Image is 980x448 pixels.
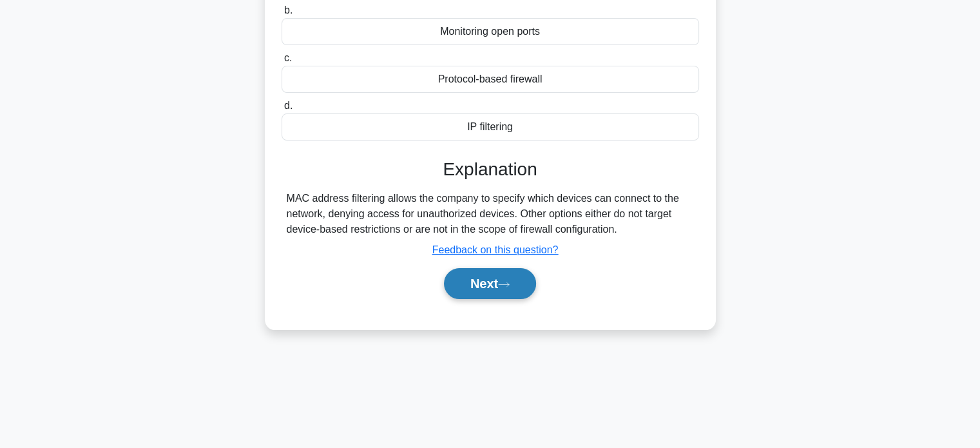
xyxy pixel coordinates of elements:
span: b. [284,5,293,15]
button: Next [444,268,536,299]
div: Protocol-based firewall [282,66,699,93]
h3: Explanation [289,159,691,180]
div: Monitoring open ports [282,18,699,45]
div: IP filtering [282,113,699,141]
a: Feedback on this question? [432,244,559,255]
div: MAC address filtering allows the company to specify which devices can connect to the network, den... [287,191,694,237]
span: c. [284,52,292,63]
span: d. [284,100,293,111]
